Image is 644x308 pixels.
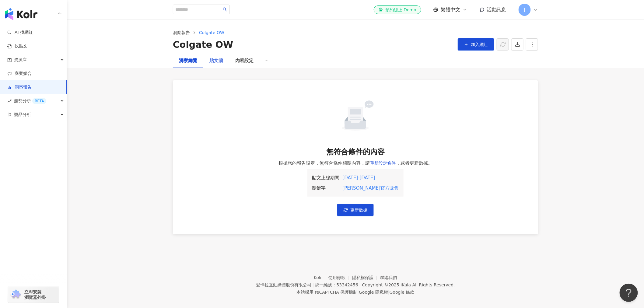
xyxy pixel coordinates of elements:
[326,147,385,157] div: 無符合條件的內容
[7,99,12,103] span: rise
[390,290,415,295] a: Google 條款
[441,6,460,13] span: 繁體中文
[487,7,506,12] span: 活動訊息
[312,184,340,192] div: 關鍵字
[343,184,399,192] div: [PERSON_NAME]官方販售
[379,7,416,13] div: 預約線上 Demo
[264,59,269,63] span: ellipsis
[260,54,274,68] button: ellipsis
[374,5,421,14] a: 預約線上 Demo
[313,282,314,287] span: |
[7,43,27,49] a: 找貼文
[359,290,388,295] a: Google 隱私權
[179,57,197,65] div: 洞察總覽
[458,38,494,51] button: 加入網紅
[173,38,233,51] div: Colgate OW
[223,7,227,12] span: search
[314,275,328,280] a: Kolr
[312,174,340,181] div: 貼文上線期間
[8,286,59,303] a: chrome extension立即安裝 瀏覽器外掛
[315,282,358,287] div: 統一編號：53342456
[359,282,361,287] span: |
[352,275,380,280] a: 隱私權保護
[401,282,411,287] a: iKala
[24,289,46,300] span: 立即安裝 瀏覽器外掛
[14,53,27,67] span: 資源庫
[370,161,396,166] span: 重新設定條件
[388,290,390,295] span: |
[337,204,374,216] button: 更新數據
[7,84,32,90] a: 洞察報告
[471,42,488,47] span: 加入網紅
[278,157,432,169] div: 根據您的報告設定，無符合條件相關內容，請 ，或者更新數據。
[235,57,254,65] div: 內容設定
[620,284,638,302] iframe: Help Scout Beacon - Open
[256,282,311,287] div: 愛卡拉互動媒體股份有限公司
[209,57,223,65] div: 貼文牆
[362,282,455,287] div: Copyright © 2025 All Rights Reserved.
[343,174,399,181] div: [DATE] - [DATE]
[172,29,191,36] a: 洞察報告
[524,6,525,13] span: J
[10,290,22,299] img: chrome extension
[380,275,397,280] a: 聯絡我們
[350,208,367,212] span: 更新數據
[14,94,46,108] span: 趨勢分析
[199,30,224,35] span: Colgate OW
[370,157,396,169] button: 重新設定條件
[7,30,33,36] a: searchAI 找網紅
[358,290,359,295] span: |
[32,98,46,104] div: BETA
[7,71,32,77] a: 商案媒合
[5,8,37,20] img: logo
[14,108,31,121] span: 競品分析
[296,289,414,296] span: 本站採用 reCAPTCHA 保護機制
[329,275,352,280] a: 使用條款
